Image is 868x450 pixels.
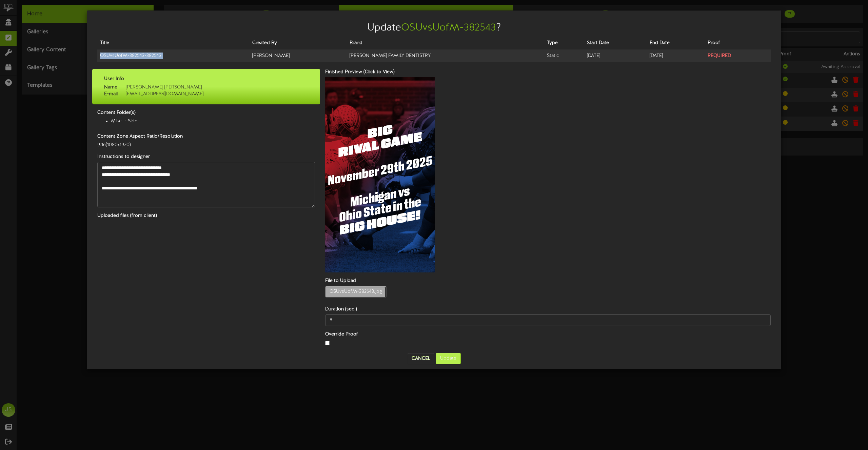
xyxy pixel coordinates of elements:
[401,22,496,34] span: OSUvsUofM-382543
[111,118,315,125] li: Misc. - Side
[408,353,434,364] button: Cancel
[97,37,250,49] th: Title
[320,69,776,76] label: Finished Preview (Click to View)
[92,133,320,140] label: Content Zone Aspect Ratio/Resolution
[97,49,250,62] td: OSUvsUofM-382543 - 382543
[99,76,313,82] label: User Info
[544,49,585,62] td: Static
[104,85,117,90] strong: Name
[97,22,771,34] h2: Update ?
[544,37,585,49] th: Type
[647,37,705,49] th: End Date
[117,85,202,90] span: [PERSON_NAME] [PERSON_NAME]
[92,142,320,148] div: 9:16 ( 1080x1920 )
[250,49,347,62] td: [PERSON_NAME]
[320,306,776,313] label: Duration (sec.)
[320,278,776,284] label: File to Upload
[436,353,461,364] button: Update
[584,49,647,62] td: [DATE]
[584,37,647,49] th: Start Date
[705,37,771,49] th: Proof
[92,109,320,116] label: Content Folder(s)
[320,331,776,338] label: Override Proof
[647,49,705,62] td: [DATE]
[92,154,320,160] label: Instructions to designer
[347,37,544,49] th: Brand
[92,212,320,219] label: Uploaded files (from client)
[104,91,118,97] strong: E-mail
[250,37,347,49] th: Created By
[705,49,771,62] td: REQUIRED
[347,49,544,62] td: [PERSON_NAME] FAMILY DENTISTRY
[118,91,203,97] span: [EMAIL_ADDRESS][DOMAIN_NAME]
[325,77,435,272] img: bddf6659-d6de-4e74-bd0b-6f30e0beb1c0.jpg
